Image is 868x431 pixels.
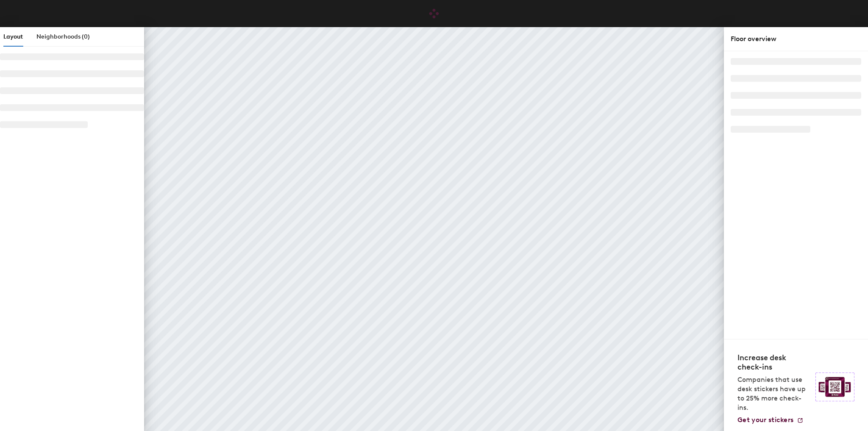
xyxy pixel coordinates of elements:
[737,353,810,372] h4: Increase desk check-ins
[737,375,810,412] p: Companies that use desk stickers have up to 25% more check-ins.
[731,34,861,44] div: Floor overview
[737,416,793,424] span: Get your stickers
[815,373,854,401] img: Sticker logo
[737,416,804,424] a: Get your stickers
[3,33,23,40] span: Layout
[36,33,90,40] span: Neighborhoods (0)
